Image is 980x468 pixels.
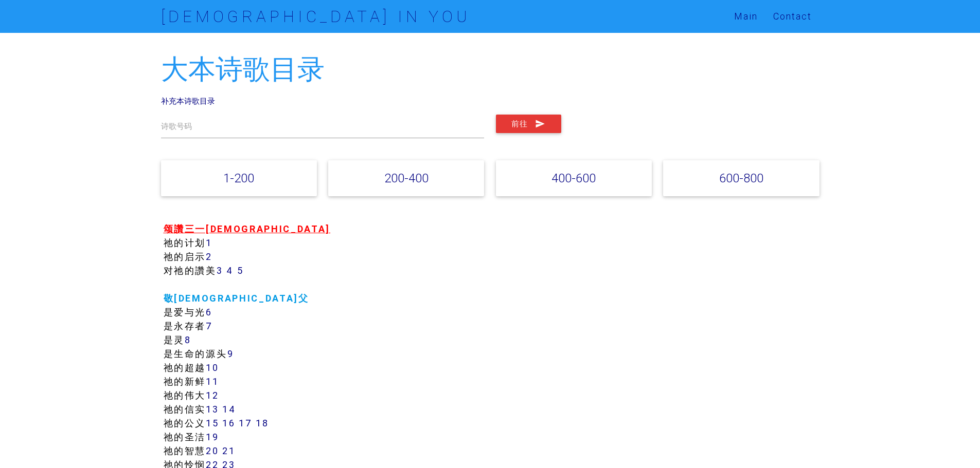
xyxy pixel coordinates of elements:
button: 前往 [496,115,561,133]
a: 11 [206,376,219,387]
iframe: Chat [936,422,972,460]
label: 诗歌号码 [161,121,192,133]
a: 21 [222,445,235,457]
a: 3 [217,265,223,276]
a: 18 [256,417,269,429]
a: 15 [206,417,219,429]
a: 2 [206,251,212,263]
a: 敬[DEMOGRAPHIC_DATA]父 [164,292,309,304]
a: 6 [206,306,212,318]
a: 12 [206,389,219,401]
a: 200-400 [384,171,429,185]
a: 9 [227,348,234,360]
a: 补充本诗歌目录 [161,96,215,106]
a: 14 [222,403,236,415]
a: 颂讚三一[DEMOGRAPHIC_DATA] [164,223,331,235]
a: 13 [206,403,219,415]
a: 400-600 [551,171,596,185]
a: 5 [237,265,244,276]
a: 20 [206,445,219,457]
a: 4 [226,265,234,276]
a: 600-800 [719,171,763,185]
h2: 大本诗歌目录 [161,54,819,85]
a: 1-200 [223,171,254,185]
a: 19 [206,431,219,443]
a: 1 [206,237,212,249]
a: 16 [222,417,235,429]
a: 8 [185,334,191,346]
a: 17 [239,417,252,429]
a: 10 [206,362,219,373]
a: 7 [206,320,213,332]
